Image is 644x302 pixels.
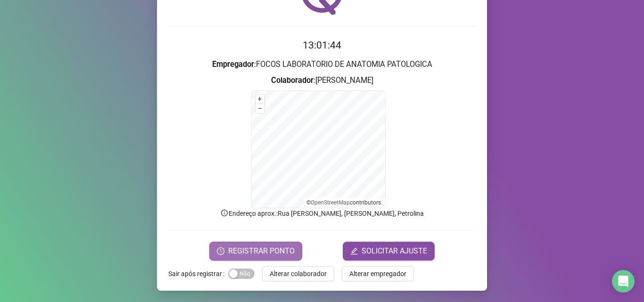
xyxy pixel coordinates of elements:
strong: Colaborador [271,76,314,85]
li: © contributors. [306,199,382,206]
p: Endereço aprox. : Rua [PERSON_NAME], [PERSON_NAME], Petrolina [168,208,476,219]
span: Alterar colaborador [270,269,327,279]
div: Open Intercom Messenger [612,270,635,293]
button: + [256,95,264,104]
button: editSOLICITAR AJUSTE [343,242,435,261]
button: Alterar colaborador [262,266,334,281]
span: Alterar empregador [349,269,406,279]
button: Alterar empregador [342,266,414,281]
span: SOLICITAR AJUSTE [362,245,427,257]
span: clock-circle [217,247,224,255]
span: REGISTRAR PONTO [228,245,295,257]
h3: : [PERSON_NAME] [168,74,476,87]
span: info-circle [220,209,229,217]
button: REGISTRAR PONTO [209,242,302,261]
span: edit [350,247,358,255]
h3: : FOCOS LABORATORIO DE ANATOMIA PATOLOGICA [168,58,476,71]
strong: Empregador [212,60,254,69]
time: 13:01:44 [303,40,341,51]
label: Sair após registrar [168,266,228,281]
a: OpenStreetMap [311,199,350,206]
button: – [256,104,264,113]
